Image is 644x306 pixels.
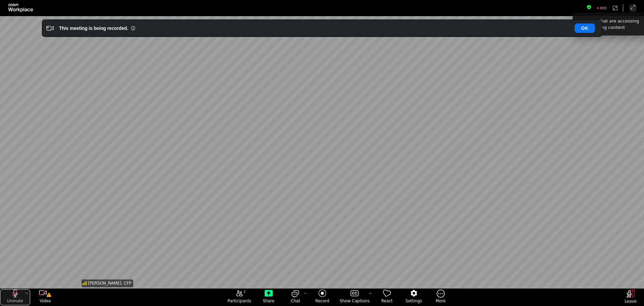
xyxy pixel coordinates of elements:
[255,289,282,305] button: Share
[30,289,60,305] button: Video
[131,26,136,31] i: Information Small
[291,298,300,304] span: Chat
[611,4,619,12] button: Apps Accessing Content in This Meeting
[374,289,400,305] button: React
[40,298,51,304] span: Video
[302,289,309,298] button: Chat Settings
[575,24,595,33] button: OK
[315,298,329,304] span: Record
[309,289,336,305] button: Record
[381,298,393,304] span: React
[400,289,427,305] button: Settings
[625,299,637,304] span: Leave
[7,298,23,304] span: Unmute
[23,289,30,298] button: More audio controls
[46,25,54,32] i: Video Recording
[594,4,610,12] div: Recording to cloud
[263,298,275,304] span: Share
[617,290,644,306] button: Leave
[427,289,454,305] button: More meeting control
[88,280,131,286] span: [PERSON_NAME], CFP
[282,289,309,305] button: open the chat panel
[629,4,637,12] button: Enter Full Screen
[59,25,128,32] div: This meeting is being recorded.
[340,298,370,304] span: Show Captions
[367,289,374,298] button: More options for captions, menu button
[406,298,422,304] span: Settings
[586,4,592,12] button: Meeting information
[436,298,446,304] span: More
[227,298,251,304] span: Participants
[244,289,246,295] span: 2
[223,289,255,305] button: open the participants list pane,[2] particpants
[336,289,374,305] button: Show Captions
